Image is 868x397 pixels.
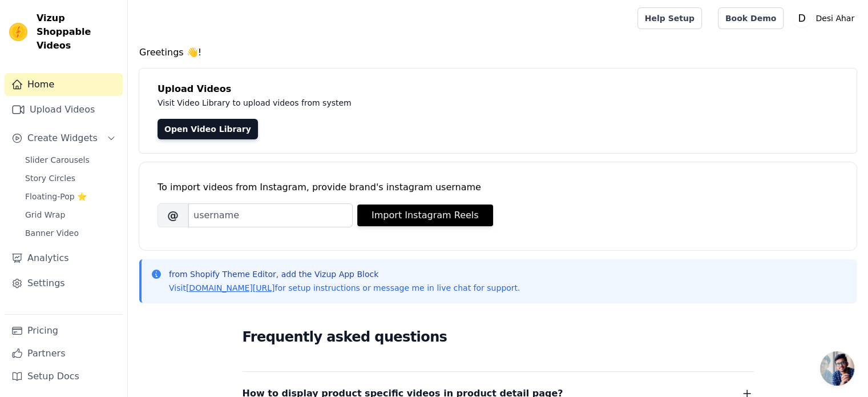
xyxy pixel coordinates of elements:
[18,170,123,186] a: Story Circles
[158,203,188,227] span: @
[37,11,118,53] span: Vizup Shoppable Videos
[5,73,123,96] a: Home
[5,247,123,270] a: Analytics
[357,204,493,226] button: Import Instagram Reels
[5,342,123,365] a: Partners
[18,152,123,168] a: Slider Carousels
[5,365,123,388] a: Setup Docs
[158,119,258,139] a: Open Video Library
[25,173,75,184] span: Story Circles
[243,326,754,348] h2: Frequently asked questions
[169,282,520,294] p: Visit for setup instructions or message me in live chat for support.
[25,227,79,239] span: Banner Video
[9,23,27,41] img: Vizup
[5,272,123,295] a: Settings
[25,191,87,202] span: Floating-Pop ⭐
[811,8,859,29] p: Desi Ahar
[637,7,702,29] a: Help Setup
[139,46,857,59] h4: Greetings 👋!
[158,96,669,110] p: Visit Video Library to upload videos from system
[18,189,123,204] a: Floating-Pop ⭐
[158,181,838,194] div: To import videos from Instagram, provide brand's instagram username
[188,203,353,227] input: username
[18,225,123,241] a: Banner Video
[169,268,520,280] p: from Shopify Theme Editor, add the Vizup App Block
[5,319,123,342] a: Pricing
[793,8,859,29] button: D Desi Ahar
[718,7,784,29] a: Book Demo
[25,209,65,220] span: Grid Wrap
[25,154,90,166] span: Slider Carousels
[158,82,838,96] h4: Upload Videos
[798,13,806,24] text: D
[5,98,123,121] a: Upload Videos
[5,127,123,150] button: Create Widgets
[186,283,275,292] a: [DOMAIN_NAME][URL]
[18,207,123,223] a: Grid Wrap
[820,351,854,386] a: Open chat
[27,131,98,145] span: Create Widgets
